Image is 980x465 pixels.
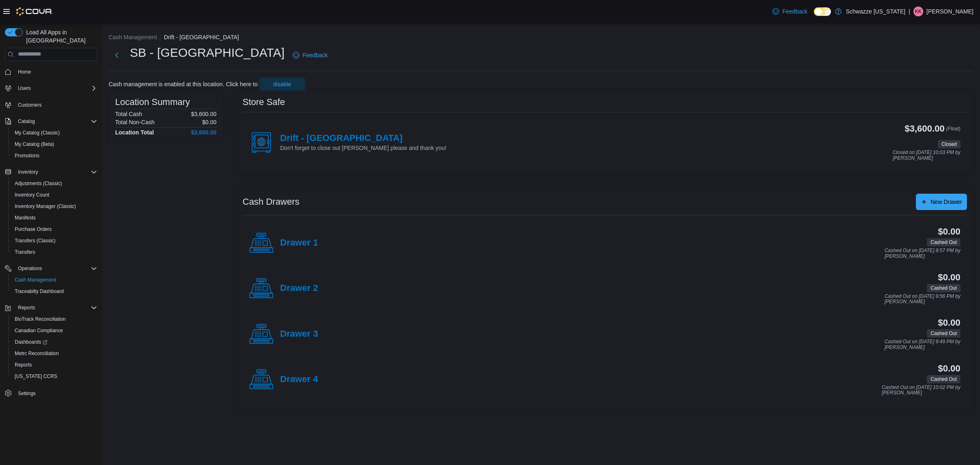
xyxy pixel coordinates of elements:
[11,179,65,188] a: Adjustments (Classic)
[913,7,923,16] div: Kyle Krueger
[15,249,35,255] span: Transfers
[927,7,973,16] p: [PERSON_NAME]
[8,224,100,235] button: Purchase Orders
[11,179,97,188] span: Adjustments (Classic)
[280,329,318,340] h4: Drawer 3
[814,16,814,16] span: Dark Mode
[11,371,97,381] span: Washington CCRS
[15,167,41,177] button: Inventory
[243,197,299,207] h3: Cash Drawers
[846,7,905,16] p: Schwazze [US_STATE]
[11,236,59,246] a: Transfers (Classic)
[938,318,960,328] h3: $0.00
[18,118,35,125] span: Catalog
[18,265,42,272] span: Operations
[927,284,960,292] span: Cashed Out
[931,284,957,292] span: Cashed Out
[11,128,63,138] a: My Catalog (Classic)
[8,371,100,382] button: [US_STATE] CCRS
[280,144,446,152] p: Don't forget to close out [PERSON_NAME] please and thank you!
[290,47,331,63] a: Feedback
[915,7,922,16] span: KK
[938,364,960,373] h3: $0.00
[109,47,125,63] button: Next
[15,277,56,283] span: Cash Management
[11,326,97,335] span: Canadian Compliance
[931,330,957,337] span: Cashed Out
[11,190,53,200] a: Inventory Count
[18,304,35,311] span: Reports
[11,314,69,324] a: BioTrack Reconciliation
[916,194,967,210] button: New Drawer
[15,215,36,221] span: Manifests
[11,151,97,161] span: Promotions
[8,139,100,150] button: My Catalog (Beta)
[8,127,100,139] button: My Catalog (Classic)
[18,85,31,92] span: Users
[938,227,960,237] h3: $0.00
[8,201,100,212] button: Inventory Manager (Classic)
[15,388,97,398] span: Settings
[303,51,327,59] span: Feedback
[8,178,100,189] button: Adjustments (Classic)
[882,385,960,396] p: Cashed Out on [DATE] 10:02 PM by [PERSON_NAME]
[11,213,39,223] a: Manifests
[8,235,100,246] button: Transfers (Classic)
[909,7,910,16] p: |
[15,303,97,313] span: Reports
[927,238,960,246] span: Cashed Out
[938,273,960,282] h3: $0.00
[946,124,960,139] p: (Float)
[15,288,64,295] span: Traceabilty Dashboard
[11,190,97,200] span: Inventory Count
[109,81,258,87] p: Cash management is enabled at this location. Click here to
[11,349,97,358] span: Metrc Reconciliation
[15,167,97,177] span: Inventory
[11,247,38,257] a: Transfers
[11,275,97,285] span: Cash Management
[2,302,100,313] button: Reports
[15,180,62,187] span: Adjustments (Classic)
[18,102,42,108] span: Customers
[782,7,807,16] span: Feedback
[18,69,31,75] span: Home
[2,116,100,127] button: Catalog
[273,80,291,88] span: disable
[115,119,155,125] h6: Total Non-Cash
[893,150,960,161] p: Closed on [DATE] 10:03 PM by [PERSON_NAME]
[8,246,100,258] button: Transfers
[18,169,38,175] span: Inventory
[15,339,47,345] span: Dashboards
[23,28,97,45] span: Load All Apps in [GEOGRAPHIC_DATA]
[15,327,63,334] span: Canadian Compliance
[15,83,97,93] span: Users
[11,360,35,370] a: Reports
[11,371,60,381] a: [US_STATE] CCRS
[11,360,97,370] span: Reports
[905,124,945,134] h3: $3,600.00
[15,264,97,273] span: Operations
[942,141,957,148] span: Closed
[938,140,960,148] span: Closed
[11,337,51,347] a: Dashboards
[2,66,100,78] button: Home
[931,376,957,383] span: Cashed Out
[280,238,318,248] h4: Drawer 1
[11,286,97,296] span: Traceabilty Dashboard
[11,201,97,211] span: Inventory Manager (Classic)
[11,128,97,138] span: My Catalog (Classic)
[11,201,79,211] a: Inventory Manager (Classic)
[11,213,97,223] span: Manifests
[11,326,66,335] a: Canadian Compliance
[15,226,52,232] span: Purchase Orders
[15,130,60,136] span: My Catalog (Classic)
[11,151,43,161] a: Promotions
[15,203,76,210] span: Inventory Manager (Classic)
[280,283,318,294] h4: Drawer 2
[15,350,59,357] span: Metrc Reconciliation
[927,329,960,338] span: Cashed Out
[15,83,34,93] button: Users
[15,152,40,159] span: Promotions
[115,97,190,107] h3: Location Summary
[202,119,216,125] p: $0.00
